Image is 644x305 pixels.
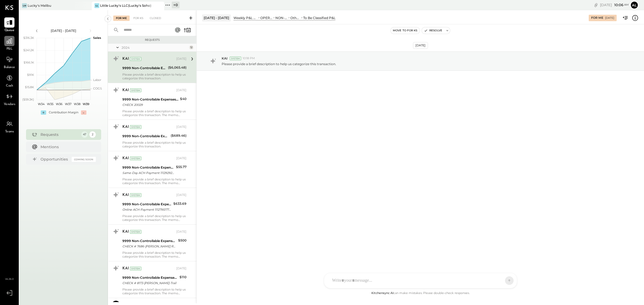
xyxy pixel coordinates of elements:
[23,36,34,40] text: $316.3K
[47,102,53,106] text: W35
[122,266,129,271] div: KAI
[122,202,172,207] div: 9999 Non-Controllable Expenses:Other Income and Expenses:To Be Classified P&L
[41,132,79,137] div: Requests
[122,65,166,71] div: 9999 Non-Controllable Expenses:Other Income and Expenses:To Be Classified P&L
[122,141,186,148] div: Please provide a brief description to help us categorize this transaction.
[176,156,186,161] div: [DATE]
[168,65,186,70] div: ($6,065.48)
[5,28,14,33] span: Queue
[130,157,141,160] div: System
[202,14,231,21] div: [DATE] - [DATE]
[4,102,15,107] span: Vendors
[6,47,13,51] span: P&L
[233,16,258,20] div: Weekly P&L Comparison
[0,91,19,107] a: Vendors
[49,110,78,115] div: Contribution Margin
[0,17,19,33] a: Queue
[122,251,186,258] div: Please provide a brief description to help us categorize this transaction. The memo might be help...
[275,16,288,20] div: NON-CONTROLLABLE EXPENSES
[122,280,178,286] div: CHECK # 8173-[PERSON_NAME]-Trail
[0,119,19,134] a: Teams
[65,102,71,106] text: W37
[122,207,172,212] div: Online ACH Payment 11127951770 To JosephLallave (_#####8321)
[180,274,186,280] div: $110
[25,85,34,89] text: $15.8K
[230,57,241,60] div: System
[100,3,151,8] div: Little Lucky's LLC(Lucky's Soho)
[122,156,129,161] div: KAI
[93,87,102,90] text: COGS
[38,102,45,106] text: W34
[23,48,34,52] text: $241.2K
[41,144,93,150] div: Mentions
[122,214,186,222] div: Please provide a brief description to help us categorize this transaction. The memo might be help...
[243,56,255,61] span: 10:18 PM
[24,61,34,64] text: $166.1K
[122,177,186,185] div: Please provide a brief description to help us categorize this transaction. The memo might be help...
[0,36,19,51] a: P&L
[41,157,69,162] div: Opportunities
[122,97,178,102] div: 9999 Non-Controllable Expenses:Other Income and Expenses:To Be Classified P&L
[122,170,174,176] div: Same-Day ACH Payment 11129292077 to WestCoastInvestors (_######5581)
[130,267,141,270] div: System
[176,193,186,197] div: [DATE]
[41,28,86,33] div: [DATE] - [DATE]
[222,62,336,66] p: Please provide a brief description to help us categorize this transaction.
[111,38,194,42] div: Requests
[0,54,19,70] a: Balance
[260,16,272,20] div: OPERATING EXPENSES (EBITDA)
[122,88,129,93] div: KAI
[630,1,639,9] button: al
[176,125,186,129] div: [DATE]
[122,45,188,50] div: 2024
[122,109,186,117] div: Please provide a brief description to help us categorize this transaction. The memo might be help...
[93,78,101,82] text: Labor
[89,131,96,138] div: 2
[147,16,164,21] div: Closed
[122,124,129,130] div: KAI
[6,84,13,88] span: Cash
[122,102,178,107] div: CHECK 20029
[171,133,186,138] div: ($689.46)
[122,238,177,244] div: 9999 Non-Controllable Expenses:Other Income and Expenses:To Be Classified P&L
[113,16,130,21] div: For Me
[303,16,335,20] div: To Be Classified P&L
[122,192,129,198] div: KAI
[176,57,186,61] div: [DATE]
[122,229,129,235] div: KAI
[81,131,88,138] div: 47
[122,275,178,280] div: 9999 Non-Controllable Expenses:Other Income and Expenses:To Be Classified P&L
[176,164,186,170] div: $55.77
[41,110,46,115] div: +
[178,238,186,243] div: $500
[173,201,186,206] div: $633.69
[130,88,141,92] div: System
[93,36,101,40] text: Sales
[591,16,603,20] div: For Me
[130,57,141,61] div: System
[82,102,89,106] text: W39
[5,129,14,134] span: Teams
[391,27,420,34] button: Move to for ks
[600,2,629,8] div: [DATE]
[422,27,444,34] button: Resolve
[176,230,186,234] div: [DATE]
[176,88,186,92] div: [DATE]
[74,102,80,106] text: W38
[130,230,141,234] div: System
[22,3,27,8] div: LM
[413,42,428,49] div: [DATE]
[290,16,301,20] div: Other Income and Expenses
[81,110,86,115] div: -
[0,73,19,88] a: Cash
[222,56,228,61] span: KAI
[27,73,34,77] text: $91K
[122,56,129,62] div: KAI
[72,157,96,162] div: Coming Soon
[172,2,180,8] div: + 0
[176,266,186,271] div: [DATE]
[94,3,99,8] div: LL
[180,96,186,102] div: $40
[189,45,193,50] div: 12
[131,16,146,21] div: For KS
